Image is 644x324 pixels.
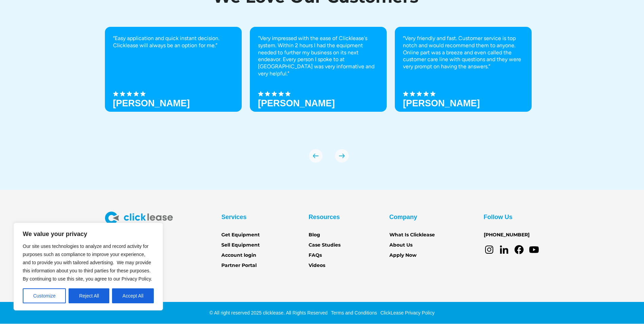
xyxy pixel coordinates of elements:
[120,91,125,96] img: Black star icon
[430,91,436,96] img: Black star icon
[423,91,429,96] img: Black star icon
[221,212,246,222] div: Services
[309,212,340,222] div: Resources
[278,91,284,96] img: Black star icon
[309,231,320,239] a: Blog
[14,223,163,310] div: We value your privacy
[309,149,323,163] div: previous slide
[112,288,154,303] button: Accept All
[133,91,139,96] img: Black star icon
[23,230,154,238] p: We value your privacy
[335,149,349,163] div: next slide
[309,262,325,269] a: Videos
[389,212,417,222] div: Company
[221,262,257,269] a: Partner Portal
[23,244,152,282] span: Our site uses technologies to analyze and record activity for purposes such as compliance to impr...
[403,91,408,96] img: Black star icon
[113,91,118,96] img: Black star icon
[113,35,234,49] p: “Easy application and quick instant decision. Clicklease will always be an option for me.”
[417,91,422,96] img: Black star icon
[403,35,523,70] p: “Very friendly and fast. Customer service is top notch and would recommend them to anyone. Online...
[272,91,277,96] img: Black star icon
[484,231,530,239] a: [PHONE_NUMBER]
[140,91,146,96] img: Black star icon
[69,288,109,303] button: Reject All
[285,91,291,96] img: Black star icon
[221,231,260,239] a: Get Equipment
[389,231,435,239] a: What Is Clicklease
[105,27,539,163] div: carousel
[379,310,435,316] a: ClickLease Privacy Policy
[105,27,242,136] div: 1 of 8
[389,252,417,259] a: Apply Now
[265,91,270,96] img: Black star icon
[335,149,349,163] img: arrow Icon
[309,252,322,259] a: FAQs
[250,27,387,136] div: 2 of 8
[410,91,415,96] img: Black star icon
[395,27,532,136] div: 3 of 8
[484,212,513,222] div: Follow Us
[127,91,132,96] img: Black star icon
[209,309,328,316] div: © All right reserved 2025 clicklease. All Rights Reserved
[329,310,377,316] a: Terms and Conditions
[221,241,260,249] a: Sell Equipment
[221,252,256,259] a: Account login
[23,288,66,303] button: Customize
[403,98,480,108] h3: [PERSON_NAME]
[389,241,412,249] a: About Us
[258,98,335,108] strong: [PERSON_NAME]
[258,91,263,96] img: Black star icon
[309,149,323,163] img: arrow Icon
[113,98,190,108] h3: [PERSON_NAME]
[258,35,379,77] p: "Very impressed with the ease of Clicklease's system. Within 2 hours I had the equipment needed t...
[309,241,341,249] a: Case Studies
[105,212,173,224] img: Clicklease logo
